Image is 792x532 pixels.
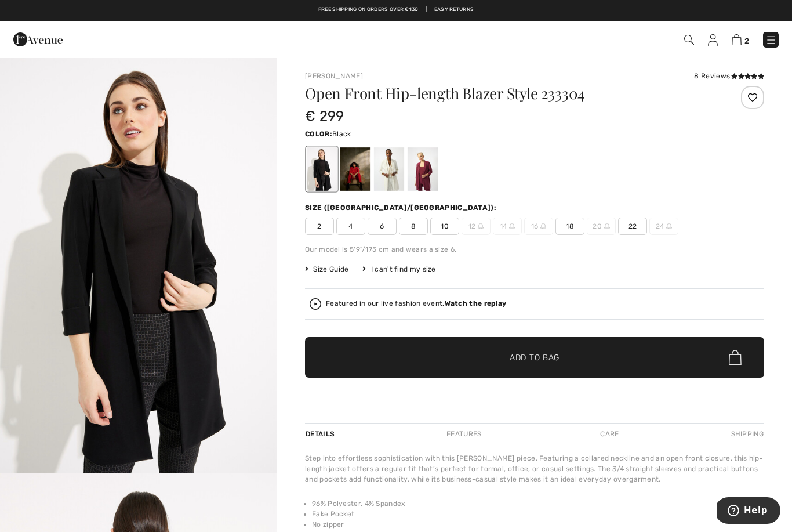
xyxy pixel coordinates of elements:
[765,34,777,46] img: Menu
[312,519,764,530] li: No zipper
[318,6,419,14] a: Free shipping on orders over €130
[540,223,546,229] img: ring-m.svg
[312,498,764,509] li: 96% Polyester, 4% Spandex
[305,130,332,138] span: Color:
[305,86,688,101] h1: Open Front Hip-length Blazer Style 233304
[305,202,499,213] div: Size ([GEOGRAPHIC_DATA]/[GEOGRAPHIC_DATA]):
[326,300,506,307] div: Featured in our live fashion event.
[305,108,344,124] span: € 299
[649,218,678,235] span: 24
[478,223,484,229] img: ring-m.svg
[493,218,522,235] span: 14
[374,147,404,191] div: Winter White
[732,34,742,45] img: Shopping Bag
[305,453,764,484] div: Step into effortless sophistication with this [PERSON_NAME] piece. Featuring a collared neckline ...
[717,497,780,526] iframe: Opens a widget where you can find more information
[362,264,435,274] div: I can't find my size
[708,34,718,46] img: My Info
[732,32,749,46] a: 2
[509,223,515,229] img: ring-m.svg
[555,218,584,235] span: 18
[368,218,397,235] span: 6
[426,6,427,14] span: |
[666,223,672,229] img: ring-m.svg
[744,37,749,45] span: 2
[510,352,560,364] span: Add to Bag
[729,350,742,365] img: Bag.svg
[587,218,616,235] span: 20
[618,218,647,235] span: 22
[462,218,491,235] span: 12
[307,147,337,191] div: Black
[13,33,63,44] a: 1ère Avenue
[399,218,428,235] span: 8
[684,35,694,45] img: Search
[694,71,764,81] div: 8 Reviews
[305,424,337,444] div: Details
[340,147,370,191] div: Lipstick Red 173
[305,218,334,235] span: 2
[430,218,459,235] span: 10
[305,244,764,255] div: Our model is 5'9"/175 cm and wears a size 6.
[305,337,764,378] button: Add to Bag
[310,298,321,310] img: Watch the replay
[434,6,474,14] a: Easy Returns
[590,424,628,444] div: Care
[13,28,63,51] img: 1ère Avenue
[312,509,764,519] li: Fake Pocket
[445,299,507,307] strong: Watch the replay
[332,130,351,138] span: Black
[305,72,363,80] a: [PERSON_NAME]
[524,218,553,235] span: 16
[437,424,491,444] div: Features
[604,223,610,229] img: ring-m.svg
[408,147,438,191] div: Merlot
[336,218,365,235] span: 4
[728,424,764,444] div: Shipping
[305,264,348,274] span: Size Guide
